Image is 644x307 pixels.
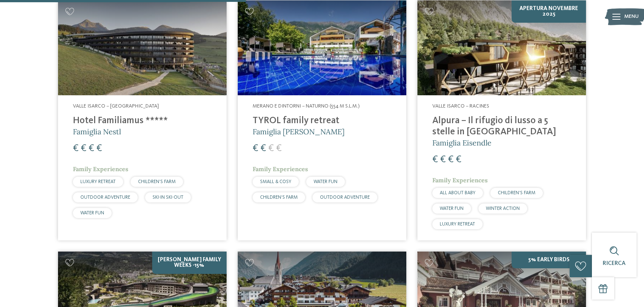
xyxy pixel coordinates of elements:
span: Family Experiences [432,176,488,184]
span: Merano e dintorni – Naturno (554 m s.l.m.) [253,103,360,109]
h4: Alpura – Il rifugio di lusso a 5 stelle in [GEOGRAPHIC_DATA] [432,115,571,138]
span: Family Experiences [253,165,308,173]
span: € [456,155,461,164]
span: CHILDREN’S FARM [498,191,535,195]
span: € [276,144,282,153]
span: Valle Isarco – [GEOGRAPHIC_DATA] [73,103,159,109]
img: Familien Wellness Residence Tyrol **** [238,0,406,95]
span: OUTDOOR ADVENTURE [80,195,130,200]
span: CHILDREN’S FARM [260,195,298,200]
span: CHILDREN’S FARM [138,179,176,184]
span: € [448,155,454,164]
span: € [268,144,274,153]
span: WATER FUN [80,211,104,215]
img: Cercate un hotel per famiglie? Qui troverete solo i migliori! [58,0,227,95]
a: Cercate un hotel per famiglie? Qui troverete solo i migliori! Valle Isarco – [GEOGRAPHIC_DATA] Ho... [58,0,227,240]
span: € [89,144,94,153]
span: € [260,144,266,153]
span: € [440,155,446,164]
img: Cercate un hotel per famiglie? Qui troverete solo i migliori! [417,0,586,95]
span: € [253,144,258,153]
span: Valle Isarco – Racines [432,103,489,109]
span: Famiglia [PERSON_NAME] [253,127,345,136]
span: Famiglia Eisendle [432,138,491,147]
span: LUXURY RETREAT [440,222,475,227]
span: € [73,144,79,153]
span: Family Experiences [73,165,128,173]
a: Cercate un hotel per famiglie? Qui troverete solo i migliori! Apertura novembre 2025 Valle Isarco... [417,0,586,240]
span: ALL ABOUT BABY [440,191,475,195]
span: LUXURY RETREAT [80,179,116,184]
span: € [432,155,438,164]
span: € [96,144,102,153]
span: € [81,144,86,153]
span: SMALL & COSY [260,179,291,184]
span: WINTER ACTION [486,206,520,211]
span: WATER FUN [440,206,464,211]
a: Cercate un hotel per famiglie? Qui troverete solo i migliori! Merano e dintorni – Naturno (554 m ... [238,0,406,240]
span: SKI-IN SKI-OUT [153,195,183,200]
h4: TYROL family retreat [253,115,391,127]
span: Famiglia Nestl [73,127,121,136]
span: Ricerca [603,260,626,266]
span: WATER FUN [314,179,337,184]
span: OUTDOOR ADVENTURE [320,195,370,200]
